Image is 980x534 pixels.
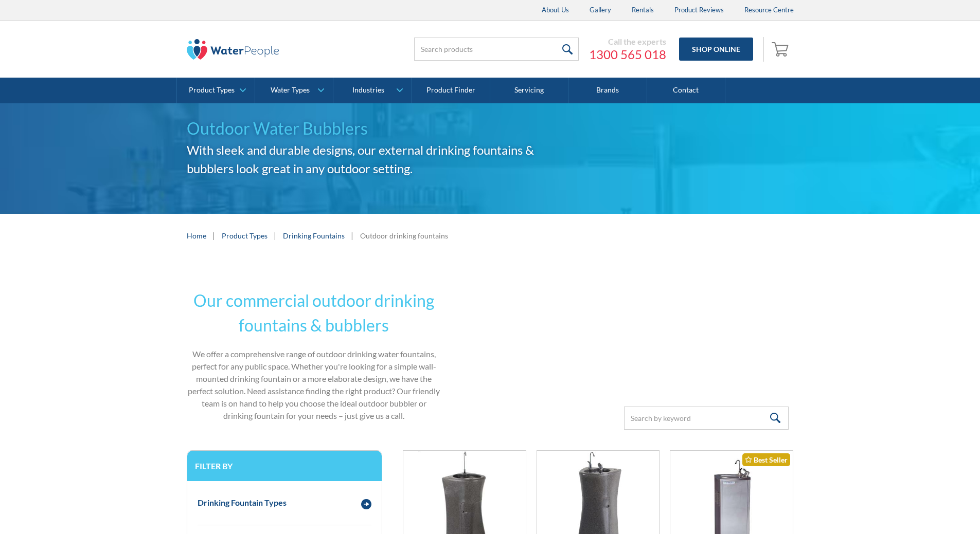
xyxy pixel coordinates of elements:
div: Water Types [271,86,310,95]
a: Servicing [490,78,568,103]
a: Water Types [255,78,333,103]
h3: Filter by [195,461,374,471]
p: We offer a comprehensive range of outdoor drinking water fountains, perfect for any public space.... [187,348,442,422]
a: Drinking Fountains [283,230,345,241]
div: Drinking Fountain Types [198,496,287,509]
div: Call the experts [589,36,666,47]
input: Search by keyword [624,407,789,430]
div: | [350,229,355,242]
a: 1300 565 018 [589,47,666,62]
div: | [211,229,217,242]
a: Home [187,230,206,241]
div: Product Types [189,86,235,95]
a: Open empty cart [769,37,794,62]
a: Brands [568,78,647,103]
input: Search products [414,38,579,61]
h1: Outdoor Water Bubblers [187,116,541,141]
a: Contact [647,78,725,103]
div: Industries [352,86,384,95]
div: Outdoor drinking fountains [360,230,448,241]
a: Product Types [222,230,268,241]
a: Industries [333,78,411,103]
div: Best Seller [742,453,790,466]
div: | [273,229,278,242]
a: Shop Online [679,38,753,61]
a: Product Finder [412,78,490,103]
h2: With sleek and durable designs, our external drinking fountains & bubblers look great in any outd... [187,141,541,178]
a: Product Types [177,78,255,103]
img: shopping cart [772,41,791,57]
img: The Water People [187,39,279,60]
h2: Our commercial outdoor drinking fountains & bubblers [187,288,442,338]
